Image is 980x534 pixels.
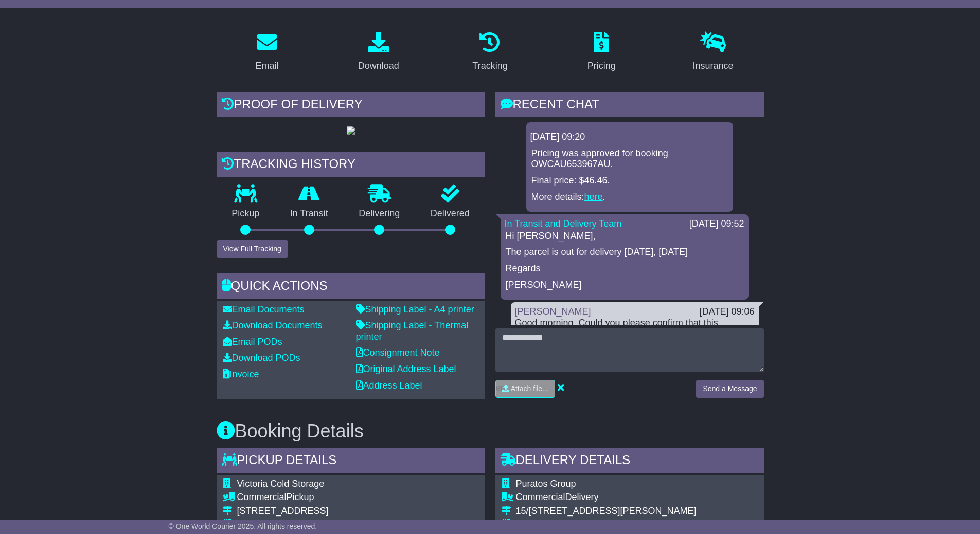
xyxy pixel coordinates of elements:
div: [DATE] 09:52 [689,218,744,230]
a: Invoice [223,369,259,379]
a: [PERSON_NAME] [515,306,591,317]
span: Puratos Group [516,478,576,489]
p: Hi [PERSON_NAME], [506,231,743,242]
p: Delivering [344,208,416,219]
div: Tracking [472,59,507,73]
img: GetPodImage [347,126,355,135]
a: Tracking [466,28,514,77]
span: Commercial [237,492,287,502]
div: RECENT CHAT [495,92,764,120]
a: Shipping Label - A4 printer [356,304,474,315]
div: Pickup Details [217,448,485,475]
a: Download PODs [223,353,300,363]
a: Shipping Label - Thermal printer [356,320,469,342]
div: Pricing [587,59,616,73]
a: In Transit and Delivery Team [505,218,622,229]
a: Original Address Label [356,364,456,374]
a: Consignment Note [356,347,440,358]
p: More details: . [531,192,728,203]
a: here [584,192,603,202]
div: Download [358,59,399,73]
p: Pricing was approved for booking OWCAU653967AU. [531,148,728,170]
p: In Transit [275,208,344,219]
span: Victoria Cold Storage [237,478,325,489]
p: Final price: $46.46. [531,175,728,187]
div: Insurance [693,59,734,73]
a: Insurance [686,28,740,77]
p: Delivered [415,208,485,219]
div: Delivery Details [495,448,764,475]
div: Email [255,59,278,73]
button: Send a Message [696,380,763,398]
div: [DATE] 09:20 [530,132,729,143]
div: Delivery [516,492,714,503]
div: 15/[STREET_ADDRESS][PERSON_NAME] [516,506,714,517]
a: Download Documents [223,320,323,330]
a: Email Documents [223,304,305,315]
p: The parcel is out for delivery [DATE], [DATE] [506,247,743,258]
div: Quick Actions [217,273,485,301]
div: Good morning, Could you please confirm that this shipment will be delivered [DATE]. [515,318,755,340]
div: Tracking history [217,152,485,179]
a: Pricing [581,28,622,77]
a: Download [351,28,406,77]
span: © One World Courier 2025. All rights reserved. [169,522,317,530]
button: View Full Tracking [217,240,288,258]
div: Proof of Delivery [217,92,485,120]
p: Pickup [217,208,275,219]
p: Regards [506,263,743,274]
a: Email PODs [223,337,282,347]
p: [PERSON_NAME] [506,280,743,291]
h3: Booking Details [217,421,764,441]
a: Email [248,28,285,77]
div: [DATE] 09:06 [700,306,755,318]
div: Pickup [237,492,435,503]
div: [STREET_ADDRESS] [237,506,435,517]
a: Address Label [356,380,422,391]
span: Commercial [516,492,565,502]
